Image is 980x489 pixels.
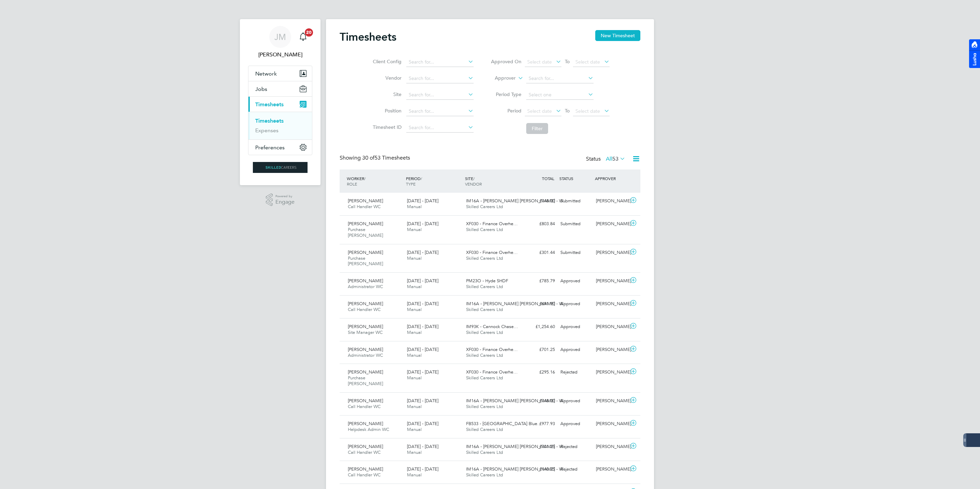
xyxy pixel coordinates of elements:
[527,59,552,65] span: Select date
[348,227,383,238] span: Purchase [PERSON_NAME]
[248,112,312,139] div: Timesheets
[466,369,518,375] span: XF030 - Finance Overhe…
[558,441,593,452] div: Rejected
[466,249,518,255] span: XF030 - Finance Overhe…
[248,140,312,155] button: Preferences
[558,195,593,207] div: Submitted
[526,90,594,100] input: Select one
[593,195,629,207] div: [PERSON_NAME]
[348,221,383,227] span: [PERSON_NAME]
[348,347,383,352] span: [PERSON_NAME]
[522,275,558,287] div: £785.79
[240,19,321,185] nav: Main navigation
[466,221,518,227] span: XF030 - Finance Overhe…
[563,57,572,66] span: To
[522,418,558,430] div: £977.93
[340,30,396,44] h2: Timesheets
[522,395,558,407] div: £748.00
[575,108,600,114] span: Select date
[466,421,542,426] span: FB533 - [GEOGRAPHIC_DATA] Blue…
[485,75,516,82] label: Approver
[348,426,389,432] span: Helpdesk Admin WC
[248,66,312,81] button: Network
[466,204,503,209] span: Skilled Careers Ltd
[407,352,422,358] span: Manual
[248,26,312,59] a: JM[PERSON_NAME]
[407,284,422,289] span: Manual
[406,181,416,187] span: TYPE
[371,91,401,97] label: Site
[255,127,278,134] a: Expenses
[491,108,521,114] label: Period
[348,198,383,204] span: [PERSON_NAME]
[466,347,518,352] span: XF030 - Finance Overhe…
[296,26,310,48] a: 20
[255,86,267,92] span: Jobs
[348,324,383,329] span: [PERSON_NAME]
[407,398,438,404] span: [DATE] - [DATE]
[466,472,503,478] span: Skilled Careers Ltd
[522,464,558,475] div: £140.25
[558,275,593,287] div: Approved
[612,155,618,162] span: 53
[345,172,404,190] div: WORKER
[275,193,295,199] span: Powered by
[466,324,518,329] span: IM93K - Cannock Chase…
[407,444,438,449] span: [DATE] - [DATE]
[593,464,629,475] div: [PERSON_NAME]
[305,28,313,37] span: 20
[558,418,593,430] div: Approved
[466,466,568,472] span: IM16A - [PERSON_NAME] [PERSON_NAME] - W…
[593,441,629,452] div: [PERSON_NAME]
[348,255,383,267] span: Purchase [PERSON_NAME]
[248,51,312,59] span: Jack McMurray
[406,90,474,100] input: Search for...
[466,404,503,409] span: Skilled Careers Ltd
[340,154,411,162] div: Showing
[407,307,422,312] span: Manual
[407,249,438,255] span: [DATE] - [DATE]
[255,101,284,108] span: Timesheets
[595,30,640,41] button: New Timesheet
[473,176,475,181] span: /
[348,449,381,455] span: Call Handler WC
[586,154,627,164] div: Status
[491,58,521,65] label: Approved On
[593,218,629,230] div: [PERSON_NAME]
[362,154,410,161] span: 53 Timesheets
[466,301,568,307] span: IM16A - [PERSON_NAME] [PERSON_NAME] - W…
[491,91,521,97] label: Period Type
[522,218,558,230] div: £803.84
[407,421,438,426] span: [DATE] - [DATE]
[407,198,438,204] span: [DATE] - [DATE]
[407,329,422,335] span: Manual
[593,172,629,185] div: APPROVER
[466,227,503,232] span: Skilled Careers Ltd
[407,449,422,455] span: Manual
[558,172,593,185] div: STATUS
[407,221,438,227] span: [DATE] - [DATE]
[407,347,438,352] span: [DATE] - [DATE]
[407,255,422,261] span: Manual
[606,155,625,162] label: All
[348,404,381,409] span: Call Handler WC
[371,75,401,81] label: Vendor
[407,404,422,409] span: Manual
[466,398,568,404] span: IM16A - [PERSON_NAME] [PERSON_NAME] - W…
[348,278,383,284] span: [PERSON_NAME]
[371,108,401,114] label: Position
[248,81,312,96] button: Jobs
[593,298,629,310] div: [PERSON_NAME]
[466,352,503,358] span: Skilled Careers Ltd
[348,249,383,255] span: [PERSON_NAME]
[362,154,375,161] span: 30 of
[407,324,438,329] span: [DATE] - [DATE]
[406,57,474,67] input: Search for...
[348,307,381,312] span: Call Handler WC
[348,301,383,307] span: [PERSON_NAME]
[558,395,593,407] div: Approved
[407,301,438,307] span: [DATE] - [DATE]
[593,247,629,258] div: [PERSON_NAME]
[466,449,503,455] span: Skilled Careers Ltd
[466,278,508,284] span: PM23O - Hyde SHDF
